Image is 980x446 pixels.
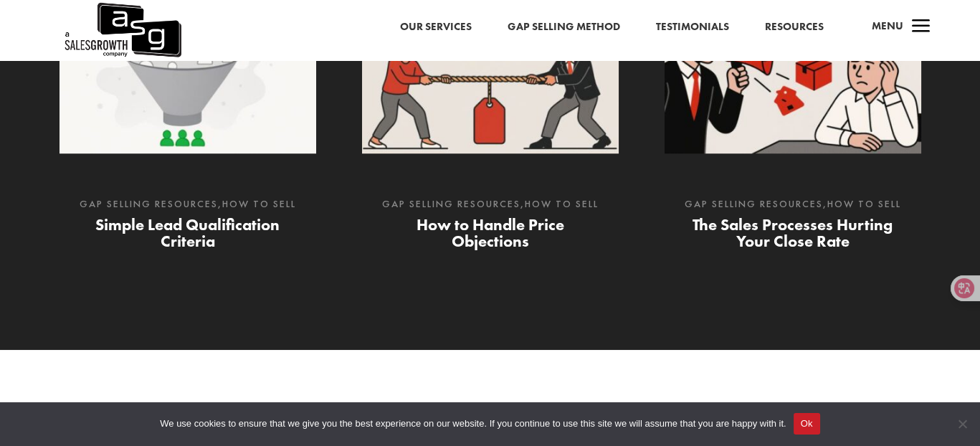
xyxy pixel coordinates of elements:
[508,18,620,37] a: Gap Selling Method
[765,18,824,37] a: Resources
[955,417,969,431] span: No
[382,197,520,210] a: Gap Selling Resources
[525,197,599,210] a: How to Sell
[679,196,907,213] p: ,
[872,19,903,33] span: Menu
[400,18,472,37] a: Our Services
[685,197,823,210] a: Gap Selling Resources
[907,13,936,42] span: a
[80,197,218,210] a: Gap Selling Resources
[74,196,302,213] p: ,
[794,413,820,435] button: Ok
[417,214,564,251] a: How to Handle Price Objections
[376,196,604,213] p: ,
[222,197,296,210] a: How to Sell
[160,417,786,431] span: We use cookies to ensure that we give you the best experience on our website. If you continue to ...
[693,214,893,251] a: The Sales Processes Hurting Your Close Rate
[656,18,729,37] a: Testimonials
[827,197,901,210] a: How to Sell
[95,214,280,251] a: Simple Lead Qualification Criteria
